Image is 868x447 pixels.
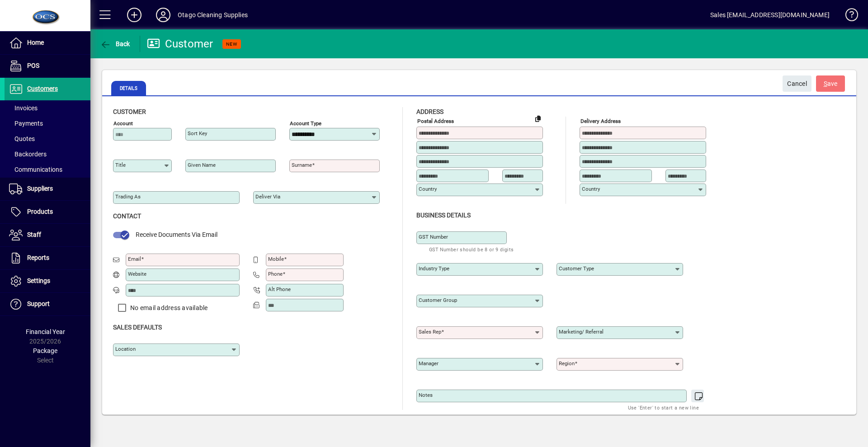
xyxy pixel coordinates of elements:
mat-label: Customer type [559,265,594,272]
mat-label: Region [559,360,575,367]
div: Otago Cleaning Supplies [178,8,248,22]
mat-label: Alt Phone [268,286,291,292]
div: Sales [EMAIL_ADDRESS][DOMAIN_NAME] [710,8,830,22]
mat-label: Location [115,346,136,352]
mat-label: Surname [292,162,312,168]
span: Receive Documents Via Email [136,231,217,238]
span: Backorders [9,151,47,158]
button: Back [98,36,132,52]
span: Home [27,39,44,46]
span: Sales defaults [113,324,162,331]
button: Copy to Delivery address [531,111,545,126]
button: Add [120,7,149,23]
span: NEW [226,41,237,47]
button: Save [816,75,845,92]
mat-label: Deliver via [255,193,280,200]
span: Reports [27,254,49,261]
span: Address [416,108,443,115]
span: Customer [113,108,146,115]
mat-label: Industry type [419,265,449,272]
span: ave [824,76,838,91]
mat-hint: Use 'Enter' to start a new line [628,402,699,413]
a: Communications [5,162,90,177]
a: Staff [5,224,90,246]
mat-label: Country [582,186,600,192]
mat-label: Mobile [268,256,284,262]
mat-label: Email [128,256,141,262]
span: Staff [27,231,41,238]
mat-label: Sort key [188,130,207,136]
mat-label: Phone [268,271,283,277]
a: Products [5,201,90,223]
mat-label: Manager [419,360,439,367]
a: POS [5,55,90,77]
a: Backorders [5,146,90,162]
span: Back [100,40,130,47]
a: Support [5,293,90,315]
span: Cancel [787,76,807,91]
mat-label: Sales rep [419,329,441,335]
mat-label: Country [419,186,437,192]
span: Support [27,300,50,307]
mat-label: Title [115,162,126,168]
a: Home [5,32,90,54]
mat-label: Trading as [115,193,141,200]
span: Payments [9,120,43,127]
a: Quotes [5,131,90,146]
a: Suppliers [5,178,90,200]
span: S [824,80,827,87]
a: Payments [5,116,90,131]
button: Cancel [783,75,811,92]
app-page-header-button: Back [90,36,140,52]
span: Communications [9,166,62,173]
mat-hint: GST Number should be 8 or 9 digits [429,244,514,254]
mat-label: Given name [188,162,216,168]
mat-label: Account [113,120,133,127]
span: Quotes [9,135,35,142]
mat-label: Marketing/ Referral [559,329,604,335]
span: Contact [113,212,141,220]
mat-label: GST Number [419,234,448,240]
span: Products [27,208,53,215]
span: Financial Year [26,328,65,335]
a: Knowledge Base [839,2,857,31]
span: Suppliers [27,185,53,192]
a: Settings [5,270,90,292]
mat-label: Customer group [419,297,457,303]
span: Package [33,347,57,354]
span: Customers [27,85,58,92]
span: Settings [27,277,50,284]
a: Invoices [5,100,90,116]
button: Profile [149,7,178,23]
span: Business details [416,212,471,219]
span: Details [111,81,146,95]
span: Invoices [9,104,38,112]
mat-label: Notes [419,392,433,398]
span: POS [27,62,39,69]
label: No email address available [128,303,208,312]
mat-label: Website [128,271,146,277]
div: Customer [147,37,213,51]
a: Reports [5,247,90,269]
mat-label: Account Type [290,120,321,127]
